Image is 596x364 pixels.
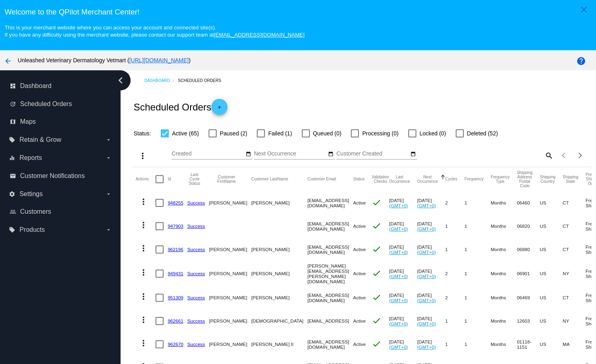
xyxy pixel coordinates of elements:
mat-cell: Months [491,238,517,261]
mat-cell: NY [563,261,586,286]
a: (GMT+0) [389,203,408,208]
span: Queued (0) [313,129,342,138]
span: Active [353,223,366,229]
mat-icon: more_vert [139,315,148,325]
i: arrow_drop_down [105,191,112,197]
mat-cell: [PERSON_NAME] [251,286,307,309]
button: Next page [572,147,588,164]
mat-cell: Months [491,309,517,333]
a: Success [187,200,205,205]
a: [EMAIL_ADDRESS][DOMAIN_NAME] [214,32,305,38]
i: local_offer [9,227,15,233]
mat-cell: [DEMOGRAPHIC_DATA] [251,309,307,333]
mat-icon: help [576,56,586,66]
i: chevron_left [114,74,127,87]
span: Active [353,271,366,276]
a: (GMT+0) [389,274,408,279]
mat-icon: date_range [410,151,416,157]
mat-cell: CT [563,215,586,238]
mat-cell: [PERSON_NAME] [209,309,251,333]
mat-cell: [DATE] [389,261,417,286]
mat-header-cell: Validation Checks [372,167,389,191]
mat-cell: [PERSON_NAME] [209,191,251,215]
mat-cell: [EMAIL_ADDRESS][DOMAIN_NAME] [307,238,353,261]
mat-cell: [PERSON_NAME] [209,238,251,261]
a: Scheduled Orders [178,74,228,87]
span: Customers [20,208,51,215]
mat-cell: [EMAIL_ADDRESS] [307,309,353,333]
a: Success [187,318,205,323]
mat-cell: US [540,333,563,356]
mat-header-cell: Actions [135,167,156,191]
mat-cell: NY [563,309,586,333]
mat-cell: [DATE] [417,238,445,261]
mat-cell: [EMAIL_ADDRESS][DOMAIN_NAME] [307,333,353,356]
button: Change sorting for FrequencyType [491,175,510,184]
i: arrow_drop_down [105,137,112,143]
mat-cell: 1 [445,309,465,333]
a: people_outline Customers [10,205,112,218]
a: 947903 [168,223,183,229]
span: Active [353,200,366,205]
mat-cell: 1 [465,261,491,286]
mat-cell: CT [563,191,586,215]
mat-cell: 06460 [517,191,540,215]
mat-cell: 1 [465,215,491,238]
mat-cell: CT [563,238,586,261]
span: Active [353,318,366,323]
mat-cell: 1 [465,309,491,333]
span: Unleashed Veterinary Dermatology Vetmart ( ) [18,57,190,63]
mat-cell: 01118-1151 [517,333,540,356]
mat-cell: US [540,286,563,309]
a: (GMT+0) [417,321,436,326]
span: Failed (1) [268,129,292,138]
mat-icon: date_range [328,151,334,157]
mat-cell: Months [491,261,517,286]
mat-cell: [PERSON_NAME] [251,191,307,215]
mat-icon: close [579,5,589,14]
mat-cell: [PERSON_NAME] [209,333,251,356]
button: Change sorting for CustomerFirstName [209,175,244,184]
mat-cell: [DATE] [417,191,445,215]
button: Change sorting for ShippingPostcode [517,170,533,188]
i: equalizer [9,155,15,161]
h2: Scheduled Orders [133,99,227,115]
i: arrow_drop_down [105,155,112,161]
span: Dashboard [20,82,51,90]
mat-cell: [DATE] [417,215,445,238]
mat-icon: more_vert [139,268,148,277]
mat-cell: [DATE] [389,215,417,238]
mat-cell: 1 [465,333,491,356]
mat-cell: 1 [445,215,465,238]
a: (GMT+0) [417,274,436,279]
mat-cell: 06820 [517,215,540,238]
i: update [10,101,16,107]
mat-cell: [PERSON_NAME] [251,261,307,286]
span: Active [353,247,366,252]
mat-cell: 2 [445,191,465,215]
a: (GMT+0) [389,344,408,350]
a: 948255 [168,200,183,205]
span: Active [353,295,366,300]
a: (GMT+0) [417,249,436,255]
mat-cell: [EMAIL_ADDRESS][DOMAIN_NAME] [307,215,353,238]
mat-cell: 2 [445,261,465,286]
mat-cell: Months [491,191,517,215]
mat-cell: [DATE] [389,286,417,309]
i: arrow_drop_down [105,227,112,233]
a: dashboard Dashboard [10,80,112,92]
a: (GMT+0) [417,203,436,208]
span: Processing (0) [362,129,398,138]
mat-icon: check [372,198,381,207]
mat-cell: 2 [445,286,465,309]
a: 962670 [168,342,183,347]
mat-icon: search [544,149,553,162]
mat-cell: [DATE] [389,191,417,215]
a: (GMT+0) [389,226,408,231]
button: Change sorting for Frequency [465,177,483,182]
mat-cell: [DATE] [417,286,445,309]
mat-cell: 1 [465,191,491,215]
mat-icon: check [372,268,381,278]
mat-cell: US [540,309,563,333]
i: map [10,119,16,125]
